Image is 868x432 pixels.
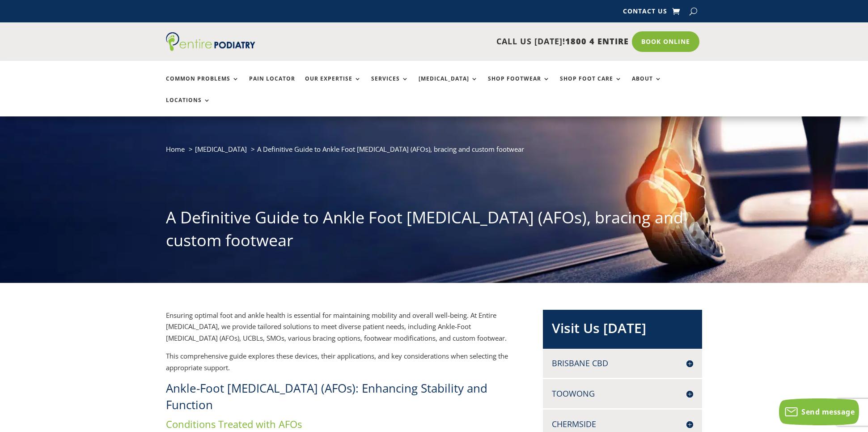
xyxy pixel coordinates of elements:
[560,76,622,95] a: Shop Foot Care
[552,358,693,369] h4: Brisbane CBD
[166,44,255,53] a: Entire Podiatry
[623,8,667,18] a: Contact Us
[371,76,409,95] a: Services
[195,145,247,154] a: [MEDICAL_DATA]
[801,407,855,417] span: Send message
[166,380,514,417] h2: Ankle-Foot [MEDICAL_DATA] (AFOs): Enhancing Stability and Function
[166,206,703,256] h1: A Definitive Guide to Ankle Foot [MEDICAL_DATA] (AFOs), bracing and custom footwear
[552,419,693,430] h4: Chermside
[632,76,662,95] a: About
[166,351,514,380] p: This comprehensive guide explores these devices, their applications, and key considerations when ...
[488,76,550,95] a: Shop Footwear
[419,76,478,95] a: [MEDICAL_DATA]
[249,76,295,95] a: Pain Locator
[565,36,629,47] span: 1800 4 ENTIRE
[305,76,361,95] a: Our Expertise
[166,32,255,51] img: logo (1)
[632,31,699,52] a: Book Online
[166,97,211,116] a: Locations
[257,145,524,154] span: A Definitive Guide to Ankle Foot [MEDICAL_DATA] (AFOs), bracing and custom footwear
[290,36,629,47] p: CALL US [DATE]!
[166,143,703,162] nav: breadcrumb
[166,145,185,154] a: Home
[552,388,693,399] h4: Toowong
[166,310,514,351] p: Ensuring optimal foot and ankle health is essential for maintaining mobility and overall well-bei...
[779,398,859,425] button: Send message
[166,76,239,95] a: Common Problems
[552,319,693,342] h2: Visit Us [DATE]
